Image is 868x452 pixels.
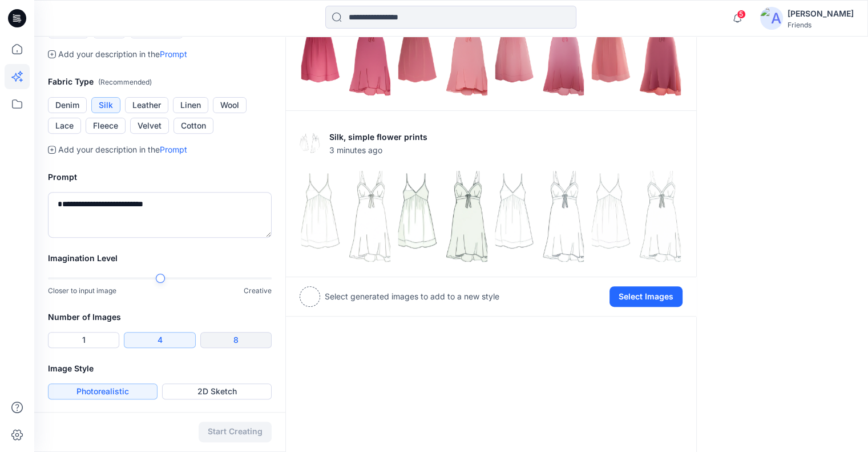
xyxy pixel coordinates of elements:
[494,5,586,97] img: 2.png
[591,171,682,262] img: 3.png
[58,47,187,61] p: Add your description in the
[329,144,427,156] span: 3 minutes ago
[48,332,119,348] button: 1
[48,118,81,134] button: Lace
[48,285,116,297] p: Closer to input image
[173,97,208,113] button: Linen
[91,97,120,113] button: Silk
[244,285,272,297] p: Creative
[788,7,854,21] div: [PERSON_NAME]
[737,10,746,19] span: 5
[300,5,391,97] img: 0.png
[125,97,168,113] button: Leather
[300,171,391,262] img: 0.png
[397,171,488,262] img: 1.png
[173,118,213,134] button: Cotton
[213,97,247,113] button: Wool
[200,332,272,348] button: 8
[160,49,187,59] a: Prompt
[124,332,195,348] button: 4
[48,251,272,265] h2: Imagination Level
[130,118,169,134] button: Velvet
[162,383,272,399] button: 2D Sketch
[760,7,783,30] img: avatar
[591,5,682,97] img: 3.png
[86,118,126,134] button: Fleece
[48,310,272,324] h2: Number of Images
[48,97,87,113] button: Denim
[329,130,427,144] p: Silk, simple flower prints
[48,75,272,89] h2: Fabric Type
[788,21,854,29] div: Friends
[397,5,488,97] img: 1.png
[160,145,187,154] a: Prompt
[98,78,152,86] span: ( Recommended )
[48,362,272,375] h2: Image Style
[300,133,320,153] img: eyJhbGciOiJIUzI1NiIsImtpZCI6IjAiLCJ0eXAiOiJKV1QifQ.eyJkYXRhIjp7InR5cGUiOiJzdG9yYWdlIiwicGF0aCI6Im...
[48,170,272,184] h2: Prompt
[48,383,158,399] button: Photorealistic
[609,286,683,307] button: Select Images
[58,143,187,157] p: Add your description in the
[494,171,586,262] img: 2.png
[325,290,499,303] p: Select generated images to add to a new style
